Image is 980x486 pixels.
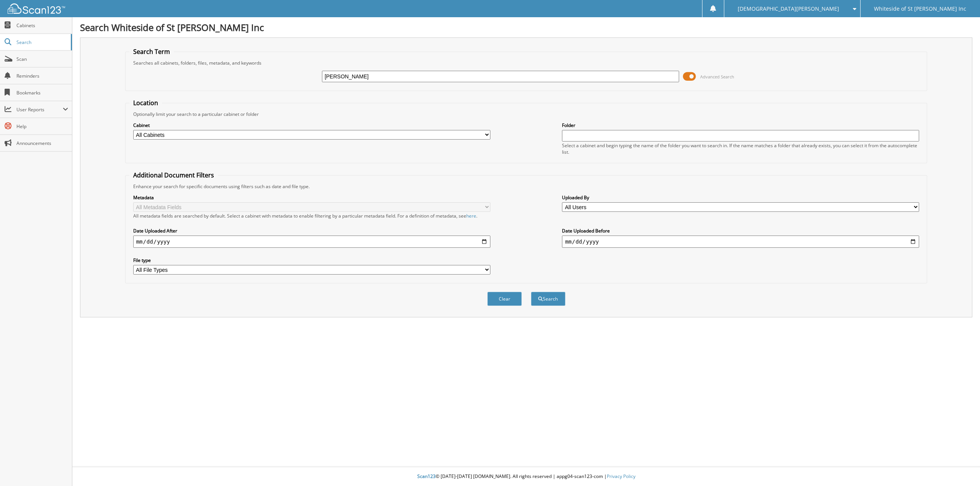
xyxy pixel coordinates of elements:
input: start [133,236,490,248]
span: Bookmarks [16,89,68,96]
legend: Location [129,99,162,107]
img: scan123-logo-white.svg [8,3,65,14]
label: Date Uploaded Before [562,228,919,234]
div: Select a cabinet and begin typing the name of the folder you want to search in. If the name match... [562,142,919,155]
span: User Reports [16,106,63,113]
span: Help [16,123,68,130]
legend: Search Term [129,47,174,56]
button: Search [531,292,565,306]
input: end [562,236,919,248]
span: [DEMOGRAPHIC_DATA][PERSON_NAME] [738,7,839,11]
iframe: Chat Widget [942,449,980,486]
div: Searches all cabinets, folders, files, metadata, and keywords [129,60,923,66]
h1: Search Whiteside of St [PERSON_NAME] Inc [80,21,972,34]
a: Privacy Policy [607,473,635,479]
span: Advanced Search [700,74,734,80]
label: File type [133,257,490,263]
label: Uploaded By [562,194,919,201]
div: Optionally limit your search to a particular cabinet or folder [129,111,923,117]
div: All metadata fields are searched by default. Select a cabinet with metadata to enable filtering b... [133,213,490,219]
span: Reminders [16,73,68,79]
span: Announcements [16,140,68,146]
button: Clear [487,292,522,306]
span: Whiteside of St [PERSON_NAME] Inc [874,7,966,11]
span: Scan123 [417,473,436,479]
a: here [466,213,476,219]
span: Cabinets [16,22,68,29]
legend: Additional Document Filters [129,171,218,179]
label: Cabinet [133,122,490,128]
div: Enhance your search for specific documents using filters such as date and file type. [129,183,923,190]
label: Metadata [133,194,490,201]
label: Date Uploaded After [133,228,490,234]
span: Search [16,39,67,46]
div: © [DATE]-[DATE] [DOMAIN_NAME]. All rights reserved | appg04-scan123-com | [72,467,980,486]
span: Scan [16,56,68,62]
label: Folder [562,122,919,128]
